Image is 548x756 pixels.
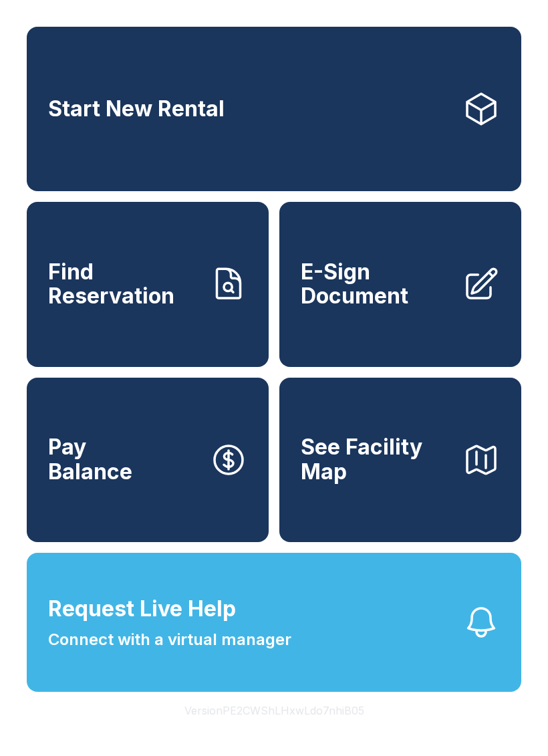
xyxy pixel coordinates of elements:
button: VersionPE2CWShLHxwLdo7nhiB05 [174,692,375,729]
button: Request Live HelpConnect with a virtual manager [27,553,521,692]
span: Connect with a virtual manager [48,628,291,652]
span: Start New Rental [48,97,225,122]
button: See Facility Map [279,378,521,542]
a: PayBalance [27,378,269,542]
a: Find Reservation [27,202,269,366]
span: Find Reservation [48,260,199,309]
a: E-Sign Document [279,202,521,366]
span: See Facility Map [301,435,452,484]
span: E-Sign Document [301,260,452,309]
span: Pay Balance [48,435,132,484]
span: Request Live Help [48,593,236,625]
a: Start New Rental [27,27,521,191]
